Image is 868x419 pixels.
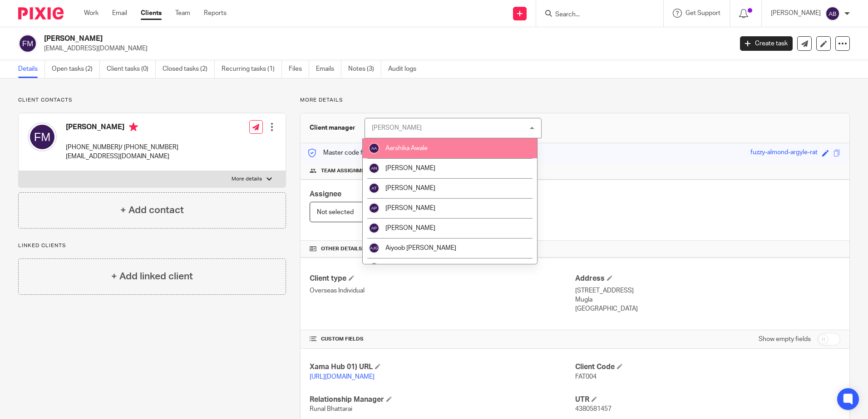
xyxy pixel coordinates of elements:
img: svg%3E [369,183,380,194]
span: 4380581457 [575,406,612,412]
span: [PERSON_NAME] [385,165,435,171]
h4: Xama Hub 01) URL [310,362,575,372]
i: Primary [129,122,138,132]
span: [PERSON_NAME] [385,185,435,191]
a: Client tasks (0) [107,60,156,78]
h4: UTR [575,395,840,404]
img: svg%3E [369,243,380,253]
p: [EMAIL_ADDRESS][DOMAIN_NAME] [44,44,726,53]
img: svg%3E [18,34,37,53]
h2: [PERSON_NAME] [44,34,590,44]
a: Create task [740,36,793,51]
p: More details [232,175,262,183]
a: Notes (3) [348,60,381,78]
img: Pixie [18,7,64,19]
h4: Client Code [575,362,840,372]
input: Search [554,11,636,19]
p: [STREET_ADDRESS] [575,286,840,295]
span: Not selected [317,209,354,215]
h4: Client type [310,274,575,283]
a: Email [112,9,127,18]
span: Aarshika Awale [385,145,428,151]
h4: + Add contact [120,203,184,217]
p: Linked clients [18,242,286,249]
a: Closed tasks (2) [163,60,215,78]
div: fuzzy-almond-argyle-rat [750,148,818,158]
p: Overseas Individual [310,286,575,295]
h4: Address [575,274,840,283]
a: Details [18,60,45,78]
a: Open tasks (2) [52,60,100,78]
p: Master code for secure communications and files [307,148,464,157]
img: svg%3E [369,263,380,273]
img: svg%3E [369,163,380,174]
span: Get Support [686,10,720,16]
h4: [PERSON_NAME] [66,122,178,134]
h3: Client manager [310,123,355,132]
label: Show empty fields [759,335,811,344]
a: Reports [204,9,227,18]
img: svg%3E [369,203,380,214]
img: svg%3E [369,223,380,234]
span: Aiyoob [PERSON_NAME] [385,245,456,251]
a: Files [289,60,309,78]
h4: + Add linked client [111,269,193,283]
span: Assignee [310,190,341,198]
span: Other details [321,245,362,253]
a: Audit logs [388,60,423,78]
p: [PERSON_NAME] [771,9,821,18]
span: [PERSON_NAME] [385,205,435,211]
a: Emails [316,60,341,78]
p: [GEOGRAPHIC_DATA] [575,304,840,313]
p: [EMAIL_ADDRESS][DOMAIN_NAME] [66,152,178,161]
a: Clients [141,9,162,18]
p: [PHONE_NUMBER]/ [PHONE_NUMBER] [66,143,178,152]
img: svg%3E [825,6,840,21]
h4: CUSTOM FIELDS [310,336,575,343]
span: Runal Bhattarai [310,406,352,412]
a: Team [175,9,190,18]
p: Client contacts [18,97,286,104]
h4: Relationship Manager [310,395,575,404]
a: [URL][DOMAIN_NAME] [310,374,375,380]
span: FAT004 [575,374,597,380]
span: [PERSON_NAME] [385,225,435,231]
span: Team assignments [321,167,375,175]
div: [PERSON_NAME] [372,125,422,131]
p: More details [300,97,850,104]
img: svg%3E [28,122,57,151]
p: Mugla [575,295,840,304]
a: Work [84,9,99,18]
img: svg%3E [369,143,380,154]
a: Recurring tasks (1) [222,60,282,78]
